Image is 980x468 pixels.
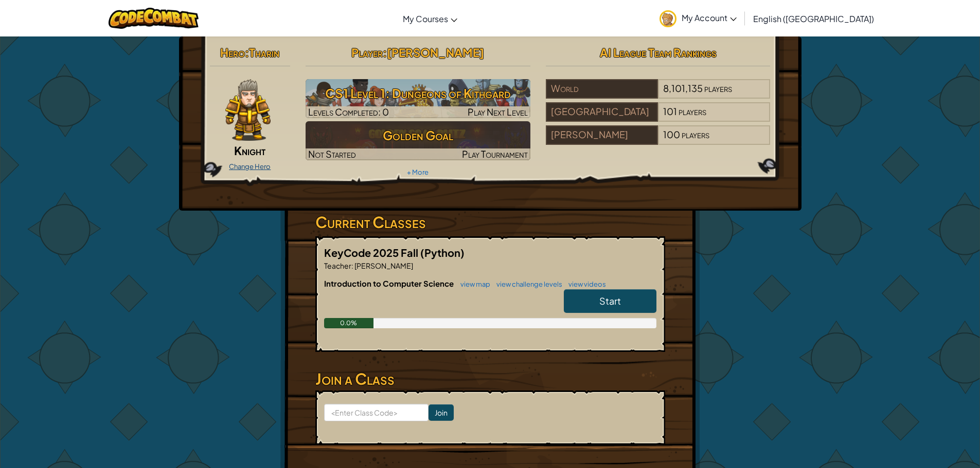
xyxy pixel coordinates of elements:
[351,261,353,270] span: :
[245,45,249,60] span: :
[546,112,771,124] a: [GEOGRAPHIC_DATA]101players
[306,79,530,118] img: CS1 Level 1: Dungeons of Kithgard
[546,135,771,147] a: [PERSON_NAME]100players
[387,45,484,60] span: [PERSON_NAME]
[306,121,530,160] img: Golden Goal
[315,211,665,234] h3: Current Classes
[324,318,374,328] div: 0.0%
[753,13,874,24] span: English ([GEOGRAPHIC_DATA])
[679,105,706,117] span: players
[704,82,732,94] span: players
[660,10,676,27] img: avatar
[306,82,530,105] h3: CS1 Level 1: Dungeons of Kithgard
[599,295,621,307] span: Start
[468,106,528,118] span: Play Next Level
[546,89,771,101] a: World8,101,135players
[220,45,245,60] span: Hero
[383,45,387,60] span: :
[324,404,429,421] input: <Enter Class Code>
[308,148,356,160] span: Not Started
[351,45,383,60] span: Player
[663,82,703,94] span: 8,101,135
[398,5,462,32] a: My Courses
[654,2,742,34] a: My Account
[229,162,271,171] a: Change Hero
[429,404,454,421] input: Join
[324,261,351,270] span: Teacher
[403,13,448,24] span: My Courses
[682,12,737,23] span: My Account
[491,280,562,288] a: view challenge levels
[306,121,530,160] a: Golden GoalNot StartedPlay Tournament
[234,143,265,158] span: Knight
[324,278,455,288] span: Introduction to Computer Science
[682,128,709,140] span: players
[455,280,490,288] a: view map
[225,79,271,141] img: knight-pose.png
[353,261,413,270] span: [PERSON_NAME]
[663,128,680,140] span: 100
[315,367,665,390] h3: Join a Class
[462,148,528,160] span: Play Tournament
[563,280,606,288] a: view videos
[324,246,420,259] span: KeyCode 2025 Fall
[308,106,389,118] span: Levels Completed: 0
[249,45,279,60] span: Tharin
[306,79,530,118] a: Play Next Level
[748,5,879,32] a: English ([GEOGRAPHIC_DATA])
[546,125,658,145] div: [PERSON_NAME]
[663,105,677,117] span: 101
[407,168,429,176] a: + More
[546,79,658,99] div: World
[600,45,717,60] span: AI League Team Rankings
[306,124,530,147] h3: Golden Goal
[546,102,658,122] div: [GEOGRAPHIC_DATA]
[109,8,199,29] img: CodeCombat logo
[420,246,465,259] span: (Python)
